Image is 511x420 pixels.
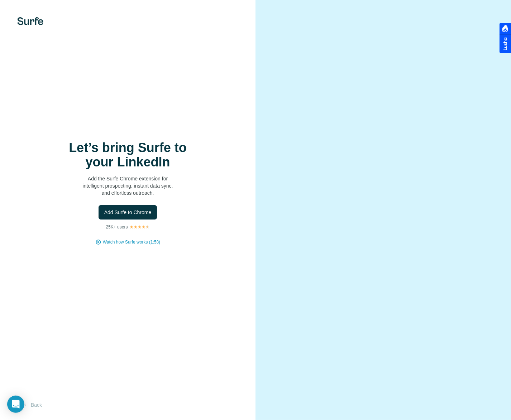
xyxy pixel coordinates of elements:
[103,239,160,245] button: Watch how Surfe works (1:58)
[17,17,43,25] img: Surfe's logo
[129,225,150,229] img: Rating Stars
[104,209,152,216] span: Add Surfe to Chrome
[17,398,47,411] button: Back
[99,205,157,220] button: Add Surfe to Chrome
[56,141,200,169] h1: Let’s bring Surfe to your LinkedIn
[106,224,128,230] p: 25K+ users
[7,396,24,413] div: Open Intercom Messenger
[56,175,200,197] p: Add the Surfe Chrome extension for intelligent prospecting, instant data sync, and effortless out...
